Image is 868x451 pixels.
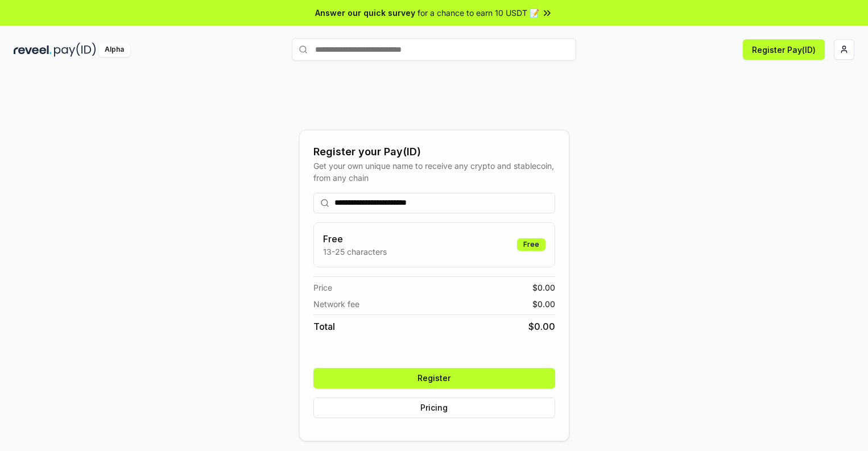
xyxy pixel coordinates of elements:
[313,144,555,160] div: Register your Pay(ID)
[313,282,332,293] span: Price
[532,298,555,310] span: $ 0.00
[14,43,52,57] img: reveel_dark
[313,368,555,388] button: Register
[313,160,555,184] div: Get your own unique name to receive any crypto and stablecoin, from any chain
[323,246,387,258] p: 13-25 characters
[532,282,555,293] span: $ 0.00
[743,39,825,60] button: Register Pay(ID)
[517,238,545,251] div: Free
[528,320,555,333] span: $ 0.00
[313,398,555,418] button: Pricing
[54,43,96,57] img: pay_id
[418,7,539,19] span: for a chance to earn 10 USDT 📝
[323,232,387,246] h3: Free
[313,320,335,333] span: Total
[98,43,130,57] div: Alpha
[313,298,359,310] span: Network fee
[315,7,415,19] span: Answer our quick survey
